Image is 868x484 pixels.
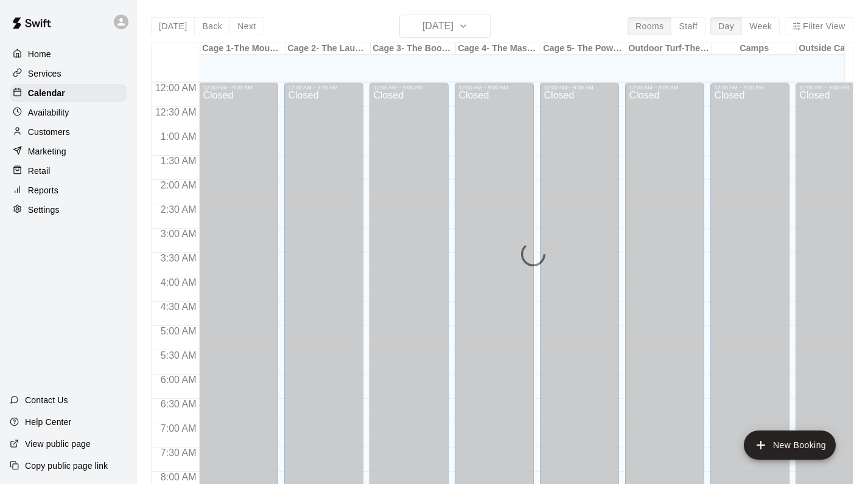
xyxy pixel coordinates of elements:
a: Availability [10,103,127,122]
a: Customers [10,123,127,141]
a: Marketing [10,142,127,161]
span: 7:30 AM [158,448,200,458]
div: Cage 4- The Mash Zone [456,43,541,55]
div: 12:00 AM – 9:00 AM [288,85,360,91]
p: Help Center [25,416,71,428]
a: Settings [10,201,127,219]
p: Home [28,48,51,60]
div: 12:00 AM – 9:00 AM [458,85,530,91]
span: 12:30 AM [152,107,200,117]
button: add [744,430,836,460]
div: Cage 3- The Boom Box [371,43,456,55]
span: 1:00 AM [158,131,200,142]
div: 12:00 AM – 9:00 AM [373,85,445,91]
span: 4:00 AM [158,277,200,288]
span: 2:00 AM [158,180,200,190]
span: 6:30 AM [158,399,200,409]
span: 8:00 AM [158,472,200,482]
span: 3:00 AM [158,229,200,239]
div: 12:00 AM – 9:00 AM [203,85,275,91]
div: Cage 5- The Power Alley [541,43,626,55]
a: Retail [10,162,127,180]
p: Services [28,67,61,80]
a: Home [10,45,127,63]
span: 7:00 AM [158,423,200,434]
div: 12:00 AM – 9:00 AM [714,85,786,91]
span: 5:00 AM [158,326,200,336]
div: Camps [712,43,797,55]
span: 2:30 AM [158,204,200,215]
a: Services [10,64,127,83]
span: 12:00 AM [152,83,200,93]
p: View public page [25,438,91,450]
span: 6:00 AM [158,375,200,385]
p: Reports [28,184,58,196]
p: Marketing [28,145,66,157]
p: Customers [28,126,70,138]
p: Contact Us [25,394,68,406]
span: 4:30 AM [158,302,200,312]
div: Outdoor Turf-The Yard [626,43,712,55]
div: 12:00 AM – 9:00 AM [629,85,701,91]
div: 12:00 AM – 9:00 AM [544,85,615,91]
a: Calendar [10,84,127,102]
p: Availability [28,106,69,119]
a: Reports [10,181,127,199]
div: Cage 2- The Launch Pad [285,43,371,55]
p: Settings [28,204,60,216]
span: 1:30 AM [158,156,200,166]
div: Cage 1-The Mound Lab [200,43,285,55]
span: 5:30 AM [158,350,200,361]
span: 3:30 AM [158,253,200,263]
p: Retail [28,165,51,177]
p: Calendar [28,87,65,99]
p: Copy public page link [25,460,108,472]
